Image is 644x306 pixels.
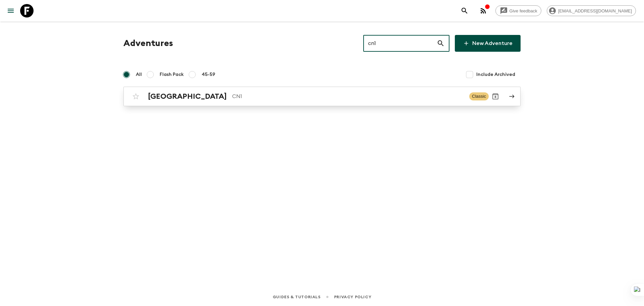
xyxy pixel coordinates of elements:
button: search adventures [458,4,471,17]
a: [GEOGRAPHIC_DATA]CN1ClassicArchive [123,87,521,106]
p: CN1 [232,92,464,100]
span: Give feedback [506,8,541,13]
a: New Adventure [455,35,521,52]
h1: Adventures [123,37,173,50]
a: Guides & Tutorials [273,293,321,301]
button: menu [4,4,17,17]
div: [EMAIL_ADDRESS][DOMAIN_NAME] [547,5,636,16]
span: 45-59 [202,71,215,78]
span: [EMAIL_ADDRESS][DOMAIN_NAME] [554,8,636,13]
span: Classic [469,92,489,100]
a: Privacy Policy [334,293,371,301]
a: Give feedback [495,5,541,16]
button: Archive [489,90,502,103]
span: Include Archived [476,71,515,78]
span: Flash Pack [160,71,184,78]
span: All [136,71,142,78]
h2: [GEOGRAPHIC_DATA] [148,92,227,101]
input: e.g. AR1, Argentina [363,34,437,53]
